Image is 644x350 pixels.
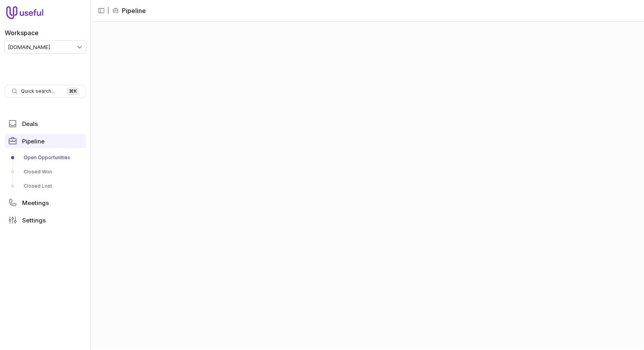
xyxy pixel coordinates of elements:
[22,121,38,127] span: Deals
[5,180,86,192] a: Closed Lost
[5,151,86,192] div: Pipeline submenu
[95,5,107,17] button: Collapse sidebar
[5,196,86,210] a: Meetings
[112,6,146,15] li: Pipeline
[107,6,109,15] span: |
[5,213,86,227] a: Settings
[21,88,55,94] span: Quick search...
[5,28,39,38] label: Workspace
[22,200,49,206] span: Meetings
[67,87,79,95] kbd: ⌘ K
[5,117,86,131] a: Deals
[22,217,46,223] span: Settings
[5,134,86,148] a: Pipeline
[5,166,86,178] a: Closed Won
[22,138,45,144] span: Pipeline
[5,151,86,164] a: Open Opportunities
